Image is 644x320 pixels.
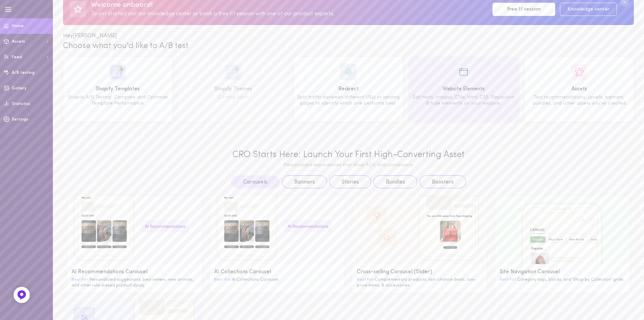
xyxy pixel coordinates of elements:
[12,24,24,28] span: Home
[91,10,488,18] div: To get started visit our knowledge center or book a free 1:1 session with one of our product expe...
[357,277,483,288] div: Complementary products, last-chance deals, low-price items, & accessories.
[231,175,280,188] button: Carousels
[72,277,197,288] div: Personalized suggestions, best sellers, new arrivals, and other rule-based product dplay.
[91,0,488,10] div: Welcome onboard!
[225,64,241,80] img: icon
[12,102,30,106] span: Statistics
[65,85,170,93] div: Shopify Templates
[527,85,631,93] div: Assets
[12,40,25,44] span: Assets
[214,277,340,283] div: AI Collections Carousel
[17,290,27,300] img: Feedback Button
[214,269,340,275] div: AI Collections Carousel
[500,277,517,282] span: Best For:
[214,277,232,282] span: Best For:
[357,269,483,275] div: Cross-selling Carousel (Slider)
[181,85,285,93] div: Shopify Themes
[72,269,197,275] div: AI Recommendations Carousel
[296,85,401,93] div: Redirect
[357,277,375,282] span: Best For:
[420,175,466,188] button: Boosters
[109,64,126,80] img: icon
[282,175,327,188] button: Banners
[329,175,371,188] button: Stories
[12,86,26,90] span: Gallery
[181,94,285,101] div: Coming Soon
[571,64,587,80] img: icon
[12,55,22,59] span: Feed
[340,64,357,80] img: icon
[66,163,630,168] div: Personalized experiences that drive AOV and conversions
[296,94,401,106] div: Split traffic between different URLs or landing pages to identify which one performs best.
[456,64,472,80] img: icon
[66,150,630,160] div: CRO Starts Here: Launch Your First High-Converting Asset
[527,94,631,106] div: Test recommendations, upsells, banners, bundles, and other assets you’ve created
[63,42,188,50] span: Choose what you'd like to A/B test
[500,277,625,283] div: Category tags, blocks, and 'Shop by Collection' grids.
[374,175,417,188] button: Bundles
[65,94,170,106] div: Shopify A/B Testing: Compare and Optimize Template Performance
[12,118,28,122] span: Settings
[492,3,555,16] a: Free 1:1 session
[411,94,516,106] div: Edit texts, images, CTAs, html, CSS. Reposition & hide elements on your website.
[12,71,35,75] span: A/B testing
[411,85,516,93] div: Website Elements
[72,277,89,282] span: Best For:
[500,269,625,275] div: Site Navigation Carousel
[560,3,617,16] a: Knowledge center
[63,33,117,39] span: Hey [PERSON_NAME]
